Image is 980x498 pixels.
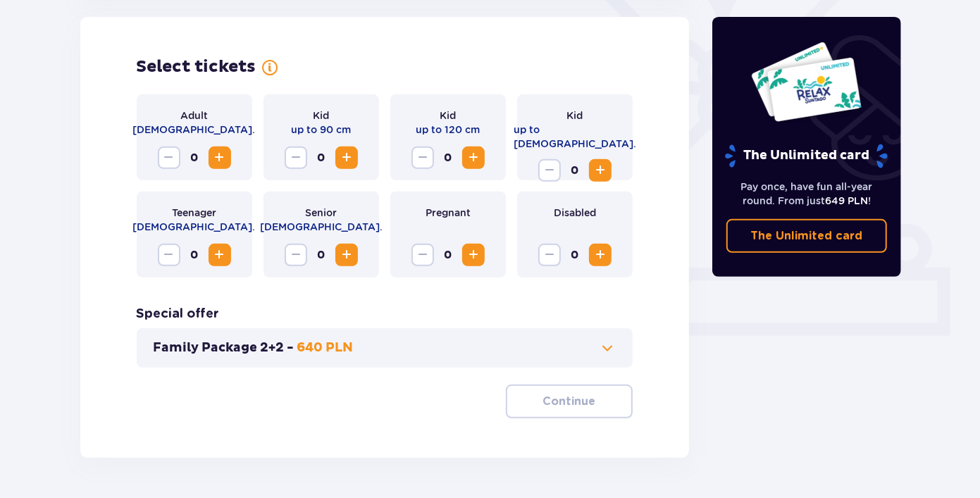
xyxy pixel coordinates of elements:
[426,206,471,220] p: Pregnant
[285,147,307,169] button: Decrease
[133,220,256,234] p: [DEMOGRAPHIC_DATA].
[313,108,329,123] p: Kid
[172,206,216,220] p: Teenager
[416,123,480,137] p: up to 120 cm
[310,244,333,266] span: 0
[514,123,636,151] p: up to [DEMOGRAPHIC_DATA].
[543,394,596,409] p: Continue
[137,56,256,77] p: Select tickets
[154,340,616,356] button: Family Package 2+2 -640 PLN
[538,159,561,182] button: Decrease
[538,244,561,266] button: Decrease
[589,159,612,182] button: Increase
[154,340,294,356] p: Family Package 2+2 -
[554,206,596,220] p: Disabled
[589,244,612,266] button: Increase
[564,244,586,266] span: 0
[440,108,456,123] p: Kid
[260,220,383,234] p: [DEMOGRAPHIC_DATA].
[437,147,459,169] span: 0
[750,228,862,244] p: The Unlimited card
[183,147,206,169] span: 0
[209,244,231,266] button: Increase
[724,144,889,168] p: The Unlimited card
[285,244,307,266] button: Decrease
[335,147,358,169] button: Increase
[566,108,583,123] p: Kid
[158,244,180,266] button: Decrease
[437,244,459,266] span: 0
[297,340,354,356] p: 640 PLN
[291,123,351,137] p: up to 90 cm
[411,147,434,169] button: Decrease
[209,147,231,169] button: Increase
[564,159,586,182] span: 0
[462,147,485,169] button: Increase
[825,195,868,206] span: 649 PLN
[411,244,434,266] button: Decrease
[158,147,180,169] button: Decrease
[462,244,485,266] button: Increase
[726,219,887,253] a: The Unlimited card
[335,244,358,266] button: Increase
[310,147,333,169] span: 0
[726,180,887,208] p: Pay once, have fun all-year round. From just !
[180,108,208,123] p: Adult
[305,206,337,220] p: Senior
[506,385,633,418] button: Continue
[133,123,256,137] p: [DEMOGRAPHIC_DATA].
[137,306,220,323] p: Special offer
[183,244,206,266] span: 0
